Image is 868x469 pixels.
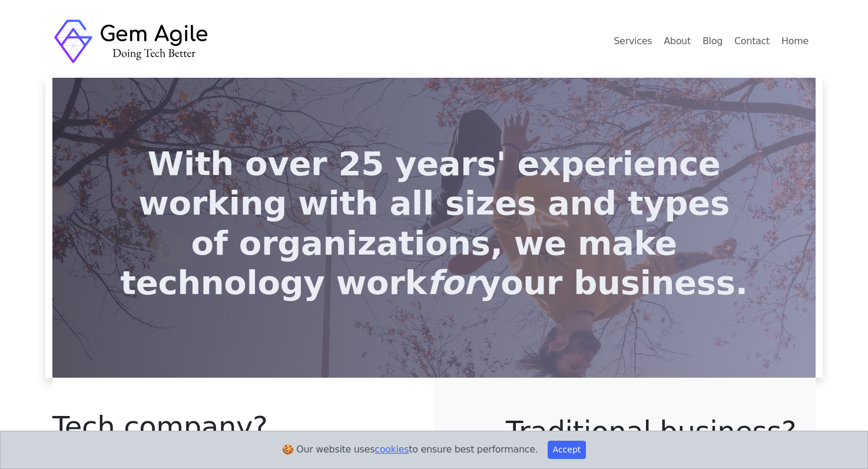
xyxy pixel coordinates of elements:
img: Gem Agile [52,17,211,65]
a: Blog [698,29,727,53]
h2: Tech company? [52,410,362,444]
a: About [659,29,695,53]
h2: Traditional business? [506,415,816,449]
button: Accept [548,441,587,459]
a: Services [609,29,657,53]
a: Contact [730,29,774,53]
a: Home [777,29,813,53]
a: cookies [375,444,409,455]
